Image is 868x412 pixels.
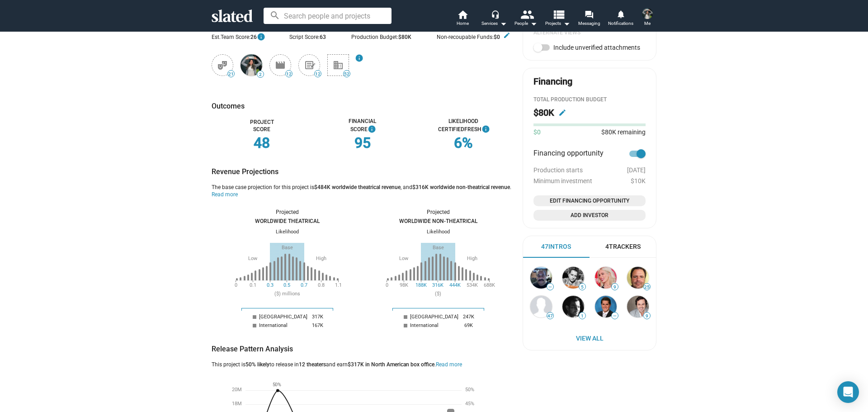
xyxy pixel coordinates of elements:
mat-icon: edit [503,32,510,39]
span: 63 [320,34,326,40]
div: 444K [449,282,461,288]
span: Production starts [533,166,583,174]
div: 0.1 [250,282,256,288]
div: 0.3 [267,282,274,288]
span: 52 [344,71,350,77]
div: 98K [400,282,408,288]
span: — [612,313,618,318]
a: Messaging [573,9,605,29]
span: View All [532,330,647,346]
input: Search people and projects [264,8,392,24]
span: Minimum investment [533,177,592,185]
mat-icon: headset_mic [491,10,499,18]
span: $317K in North American box office [348,361,434,368]
div: Project Score [212,119,312,133]
div: 1.1 [335,282,342,288]
div: 167K [310,321,325,330]
mat-icon: business_black [333,60,344,71]
div: Low [399,256,408,262]
span: Est. Team Score: [212,34,250,40]
div: 0.8 [318,282,325,288]
div: ($) [435,291,441,298]
mat-icon: people [520,8,533,21]
span: Fresh [464,126,489,133]
span: Financing opportunity [533,148,604,159]
mat-icon: arrow_drop_down [528,18,539,29]
mat-icon: movie_black [275,60,286,71]
img: Jacquelynn Remery-Pearson Producer [241,54,262,76]
div: People [514,18,537,29]
span: 2 [257,72,264,77]
img: Alvin R... [530,267,552,289]
div: 4 Trackers [605,242,641,251]
div: 95 [312,133,413,153]
button: Jacquelynn Remery-PearsonMe [637,6,658,30]
div: Worldwide Theatrical [236,218,339,225]
span: Non-recoupable Funds: [437,34,494,40]
mat-icon: edit [558,109,566,117]
img: Jacquelynn Remery-Pearson [642,8,653,19]
span: 12 [315,71,321,77]
mat-icon: home [457,9,468,20]
div: Likelihood [236,229,339,236]
div: 0.7 [301,282,307,288]
span: $80K remaining [601,128,646,136]
div: Financing [533,76,572,88]
mat-icon: info [481,124,490,136]
a: View All [525,330,654,346]
span: Home [457,18,469,29]
span: Include unverified attachments [553,44,640,51]
img: Anthony A... [595,296,617,317]
mat-icon: notifications [616,9,625,18]
div: Base [433,245,444,251]
h2: $80K [533,107,554,119]
button: Edit budget [555,105,570,120]
span: 12 [286,71,292,77]
mat-icon: theater_comedy_black [217,60,228,71]
span: $316K worldwide non-theatrical revenue [412,184,510,190]
span: Score [350,126,375,133]
mat-icon: create [310,62,321,73]
div: 20M [232,387,242,393]
img: David T... [627,296,649,317]
button: People [510,9,542,29]
img: Michael Chong [530,296,552,317]
span: 50% likely [245,361,269,368]
div: International [408,321,461,330]
div: Worldwide Non-Theatrical [387,218,490,225]
span: 9 [612,284,618,290]
span: 12 theaters [299,361,326,368]
div: ($) millions [274,291,300,298]
img: Ludmila D... [595,267,617,289]
a: Notifications [605,9,637,29]
img: Marco A... [562,267,584,289]
span: — [547,284,553,289]
div: 48 [212,133,312,153]
mat-icon: info [355,53,372,71]
div: Likelihood Certified [413,118,514,133]
span: Projects [545,18,570,29]
div: 6% [413,133,514,153]
a: Home [447,9,478,29]
span: Me [644,18,651,29]
div: Revenue Projections [212,167,514,176]
span: 25 [644,284,650,290]
img: Chris C... [562,296,584,317]
button: Services [478,9,510,29]
div: 688K [484,282,495,288]
mat-icon: arrow_drop_down [561,18,572,29]
div: Financial [312,118,413,133]
a: Open investors section [500,32,514,45]
div: Services [481,18,507,29]
div: Total Production budget [533,96,646,104]
span: 26 [250,34,264,40]
div: Likelihood [387,229,490,236]
div: 45% [465,401,474,407]
div: 0 [386,282,388,288]
div: 534K [467,282,478,288]
div: The base case projection for this project is , and . [212,184,514,199]
strong: Outcomes [212,102,245,110]
div: This project is to release in and earn . [212,361,462,369]
button: Projects [542,9,573,29]
mat-icon: forum [585,10,593,19]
